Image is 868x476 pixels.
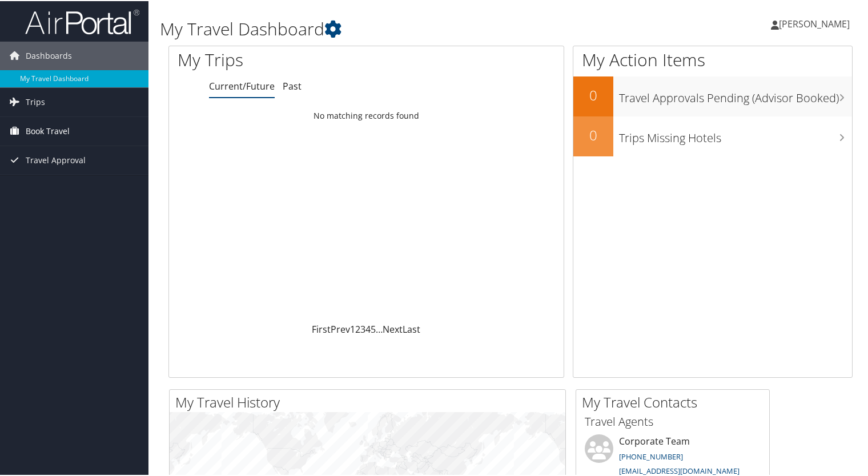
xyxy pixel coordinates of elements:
[26,116,70,144] span: Book Travel
[771,6,861,40] a: [PERSON_NAME]
[178,47,391,71] h1: My Trips
[169,104,564,125] td: No matching records found
[371,322,376,334] a: 5
[619,83,852,105] h3: Travel Approvals Pending (Advisor Booked)
[350,322,355,334] a: 1
[26,145,86,174] span: Travel Approval
[585,413,761,429] h3: Travel Agents
[209,79,275,91] a: Current/Future
[573,47,852,71] h1: My Action Items
[573,124,613,144] h2: 0
[573,75,852,115] a: 0Travel Approvals Pending (Advisor Booked)
[160,16,628,40] h1: My Travel Dashboard
[619,450,683,461] a: [PHONE_NUMBER]
[573,115,852,155] a: 0Trips Missing Hotels
[355,322,360,334] a: 2
[175,392,565,411] h2: My Travel History
[360,322,365,334] a: 3
[403,322,420,334] a: Last
[383,322,403,334] a: Next
[26,41,72,69] span: Dashboards
[283,79,302,91] a: Past
[25,7,139,34] img: airportal-logo.png
[26,87,45,115] span: Trips
[331,322,350,334] a: Prev
[619,123,852,145] h3: Trips Missing Hotels
[619,465,740,475] a: [EMAIL_ADDRESS][DOMAIN_NAME]
[312,322,331,334] a: First
[573,84,613,104] h2: 0
[779,17,850,29] span: [PERSON_NAME]
[582,392,769,411] h2: My Travel Contacts
[376,322,383,334] span: …
[365,322,371,334] a: 4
